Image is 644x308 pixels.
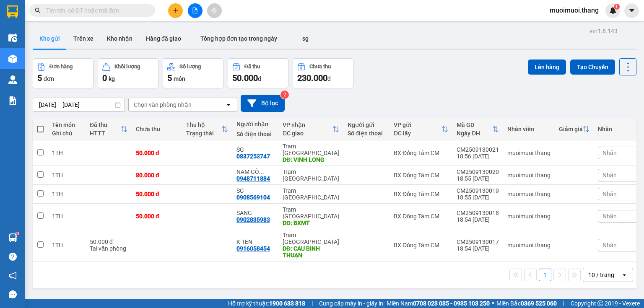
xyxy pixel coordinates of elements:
div: 0948711884 [236,175,270,182]
div: Trạm [GEOGRAPHIC_DATA] [283,187,339,201]
div: Số điện thoại [236,131,274,137]
strong: 1900 633 818 [269,300,305,307]
span: kg [109,75,115,82]
th: Toggle SortBy [278,118,343,140]
img: warehouse-icon [8,34,17,42]
div: VP nhận [283,122,332,128]
div: Thu hộ [186,122,221,128]
div: muoimuoi.thang [507,242,551,248]
div: SG [236,187,274,194]
div: ĐC giao [283,130,332,137]
span: Miền Bắc [496,299,557,308]
span: đơn [44,75,54,82]
div: SG [236,146,274,153]
div: 0908569104 [236,194,270,201]
div: K TEN [236,238,274,245]
button: Số lượng5món [163,58,223,88]
span: message [9,290,17,298]
div: HTTT [90,130,121,137]
th: Toggle SortBy [555,118,594,140]
div: 0916058454 [236,245,270,252]
div: Trạm [GEOGRAPHIC_DATA] [283,168,339,182]
img: icon-new-feature [609,7,617,14]
strong: 0369 525 060 [521,300,557,307]
button: plus [168,3,183,18]
div: 1TH [52,191,81,197]
span: Nhãn [602,191,617,197]
div: Ghi chú [52,130,81,137]
button: Đã thu50.000đ [228,58,288,88]
span: Nhãn [602,213,617,220]
strong: 0708 023 035 - 0935 103 250 [413,300,490,307]
div: 0902835983 [236,216,270,223]
div: Số lượng [179,64,201,70]
div: Chưa thu [309,64,331,70]
span: sg [302,35,309,42]
div: ĐC lấy [394,130,441,137]
div: BX Đồng Tâm CM [394,242,448,248]
div: DĐ: VINH LONG [283,156,339,163]
div: DĐ: CAU BINH THUẠN [283,245,339,259]
div: Trạng thái [186,130,221,137]
button: Kho gửi [33,28,67,49]
th: Toggle SortBy [86,118,132,140]
span: Nhãn [602,172,617,179]
span: file-add [192,8,198,13]
img: warehouse-icon [8,54,17,63]
div: BX Đồng Tâm CM [394,213,448,220]
div: Nhân viên [507,126,551,132]
span: đ [258,75,261,82]
button: aim [207,3,222,18]
div: Tại văn phòng [90,245,127,252]
div: 18:54 [DATE] [457,245,499,252]
div: 1TH [52,242,81,248]
span: ⚪️ [492,302,494,305]
button: Khối lượng0kg [98,58,158,88]
svg: open [225,101,232,108]
img: warehouse-icon [8,233,17,242]
span: món [174,75,185,82]
div: Số điện thoại [348,130,385,137]
span: 50.000 [232,73,258,83]
span: caret-down [628,7,636,14]
sup: 2 [280,91,289,99]
div: muoimuoi.thang [507,150,551,156]
th: Toggle SortBy [390,118,452,140]
div: VP gửi [394,122,441,128]
div: 18:54 [DATE] [457,216,499,223]
div: Đã thu [90,122,121,128]
div: Mã GD [457,122,492,128]
span: question-circle [9,253,17,261]
button: Trên xe [67,28,100,49]
div: CM2509130021 [457,146,499,153]
button: Hàng đã giao [139,28,188,49]
button: 1 [539,269,551,281]
div: Trạm [GEOGRAPHIC_DATA] [283,143,339,156]
span: 5 [37,73,42,83]
div: BX Đồng Tâm CM [394,172,448,179]
div: SANG [236,210,274,216]
div: Ngày ĐH [457,130,492,137]
svg: open [621,272,628,278]
span: 5 [167,73,172,83]
div: CM2509130017 [457,238,499,245]
span: ... [259,168,264,175]
div: 1TH [52,150,81,156]
div: Giảm giá [559,126,583,132]
span: muoimuoi.thang [543,5,605,16]
div: 50.000 đ [136,213,178,220]
div: 80.000 đ [136,172,178,179]
button: Đơn hàng5đơn [33,58,93,88]
div: BX Đồng Tâm CM [394,150,448,156]
div: 50.000 đ [136,191,178,197]
div: CM2509130018 [457,210,499,216]
img: solution-icon [8,96,17,105]
sup: 1 [614,4,620,10]
button: Chưa thu230.000đ [293,58,353,88]
span: Nhãn [602,242,617,248]
div: Trạm [GEOGRAPHIC_DATA] [283,206,339,220]
div: 1TH [52,172,81,179]
span: Miền Nam [387,299,490,308]
th: Toggle SortBy [452,118,503,140]
span: notification [9,272,17,280]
